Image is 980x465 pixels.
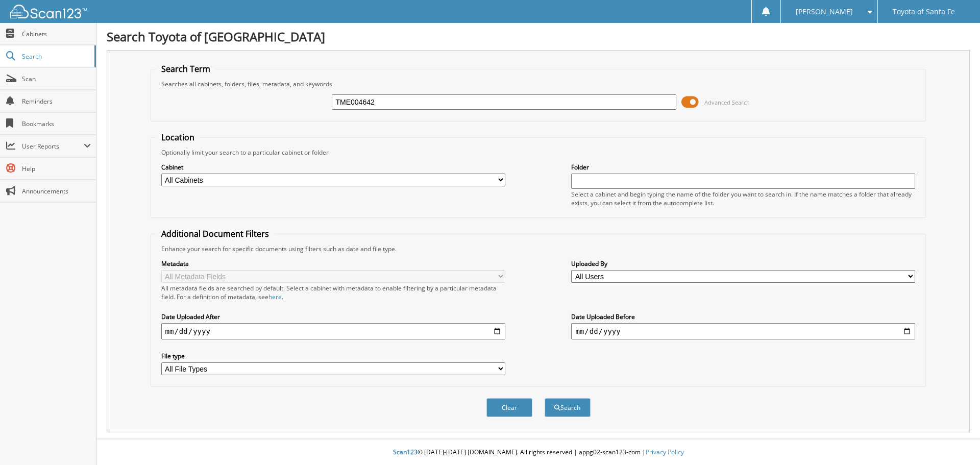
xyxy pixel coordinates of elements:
[22,187,91,195] span: Announcements
[571,259,915,268] label: Uploaded By
[22,97,91,106] span: Reminders
[571,190,915,207] div: Select a cabinet and begin typing the name of the folder you want to search in. If the name match...
[22,52,89,61] span: Search
[571,163,915,172] label: Folder
[96,440,980,465] div: © [DATE]-[DATE] [DOMAIN_NAME]. All rights reserved | appg02-scan123-com |
[268,292,282,301] a: here
[571,323,915,339] input: end
[545,398,591,417] button: Search
[156,148,921,157] div: Optionally limit your search to a particular cabinet or folder
[161,259,505,268] label: Metadata
[156,244,921,253] div: Enhance your search for specific documents using filters such as date and file type.
[893,9,955,15] span: Toyota of Santa Fe
[161,284,505,301] div: All metadata fields are searched by default. Select a cabinet with metadata to enable filtering b...
[22,142,84,151] span: User Reports
[161,312,505,321] label: Date Uploaded After
[22,30,91,38] span: Cabinets
[161,323,505,339] input: start
[10,5,87,18] img: scan123-logo-white.svg
[486,398,532,417] button: Clear
[929,416,980,465] iframe: Chat Widget
[393,448,418,456] span: Scan123
[796,9,853,15] span: [PERSON_NAME]
[156,228,274,239] legend: Additional Document Filters
[22,75,91,83] span: Scan
[161,163,505,172] label: Cabinet
[704,99,750,106] span: Advanced Search
[22,119,91,128] span: Bookmarks
[156,80,921,88] div: Searches all cabinets, folders, files, metadata, and keywords
[571,312,915,321] label: Date Uploaded Before
[156,132,200,143] legend: Location
[156,63,215,75] legend: Search Term
[161,352,505,360] label: File type
[22,164,91,173] span: Help
[107,28,970,45] h1: Search Toyota of [GEOGRAPHIC_DATA]
[646,448,684,456] a: Privacy Policy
